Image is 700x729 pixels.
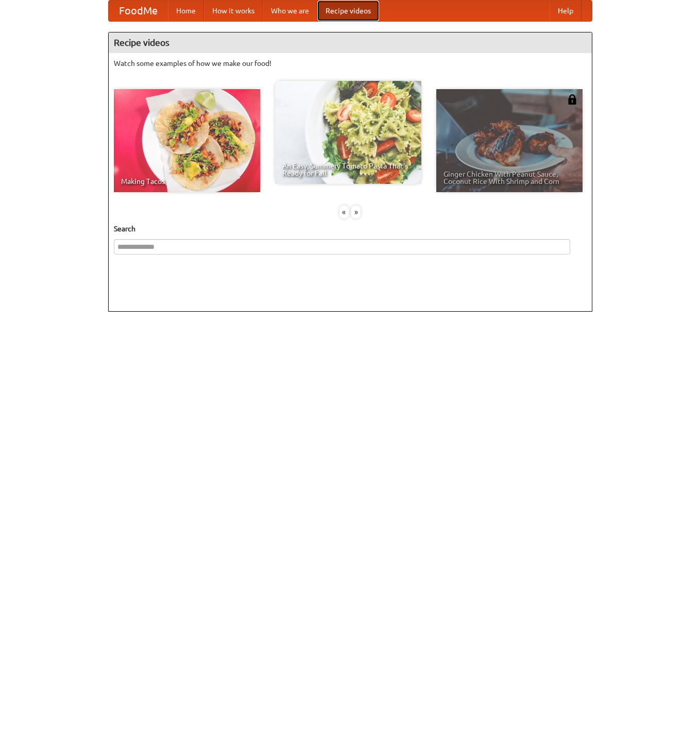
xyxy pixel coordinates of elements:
span: An Easy, Summery Tomato Pasta That's Ready for Fall [282,162,414,177]
p: Watch some examples of how we make our food! [114,58,587,69]
a: Help [550,1,582,21]
h4: Recipe videos [109,32,592,53]
a: FoodMe [109,1,168,21]
a: Making Tacos [114,89,260,192]
a: Home [168,1,204,21]
div: » [351,206,361,218]
img: 483408.png [567,94,577,105]
div: « [339,206,349,218]
a: An Easy, Summery Tomato Pasta That's Ready for Fall [275,81,421,184]
a: Who we are [263,1,317,21]
a: How it works [204,1,263,21]
a: Recipe videos [317,1,379,21]
h5: Search [114,224,587,234]
span: Making Tacos [121,178,253,185]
